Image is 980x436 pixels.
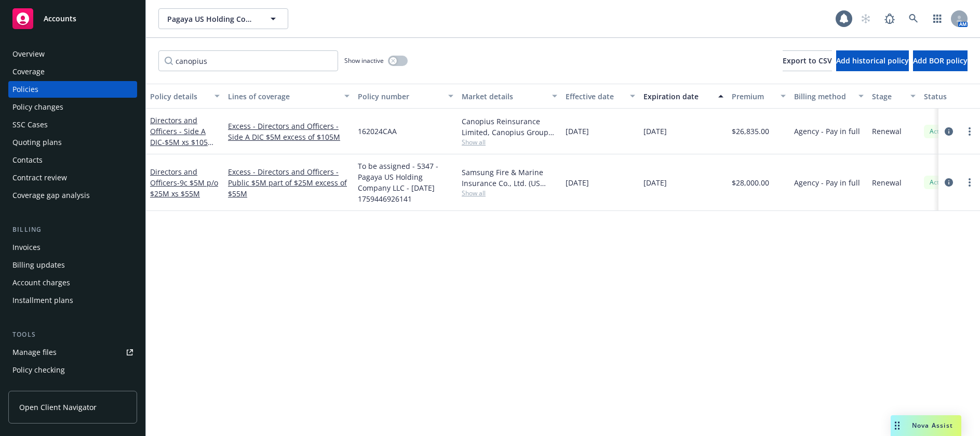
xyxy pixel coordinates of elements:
a: Directors and Officers - Side A DIC [150,115,214,158]
a: Billing updates [8,257,137,273]
a: Invoices [8,239,137,256]
div: Account charges [12,274,70,291]
a: Switch app [927,8,948,29]
a: Start snowing [855,8,876,29]
span: Agency - Pay in full [794,177,860,188]
span: Show inactive [344,56,384,65]
input: Filter by keyword... [158,50,338,71]
a: Accounts [8,4,137,33]
span: [DATE] [643,126,667,137]
span: - $5M xs $105M Excess [150,137,214,158]
a: more [963,176,976,189]
a: more [963,125,976,138]
span: $28,000.00 [732,177,769,188]
span: - 9c $5M p/o $25M xs $55M [150,178,218,199]
a: Report a Bug [879,8,900,29]
span: 162024CAA [358,126,397,137]
span: $26,835.00 [732,126,769,137]
div: Manage exposures [12,379,78,396]
a: Policies [8,81,137,98]
a: Contract review [8,169,137,186]
button: Premium [728,84,790,109]
div: Lines of coverage [228,91,338,102]
a: Manage exposures [8,379,137,396]
div: Premium [732,91,774,102]
span: Active [928,178,949,187]
a: circleInformation [943,125,955,138]
span: Renewal [872,126,902,137]
div: SSC Cases [12,116,48,133]
span: [DATE] [566,126,589,137]
div: Expiration date [643,91,712,102]
div: Policies [12,81,38,98]
button: Billing method [790,84,868,109]
button: Add BOR policy [913,50,968,71]
span: Nova Assist [912,421,953,430]
button: Export to CSV [783,50,832,71]
div: Billing method [794,91,852,102]
button: Policy number [354,84,458,109]
a: Excess - Directors and Officers - Side A DIC $5M excess of $105M [228,121,350,142]
div: Manage files [12,344,57,361]
a: Coverage [8,63,137,80]
a: Overview [8,46,137,62]
span: Show all [462,189,557,197]
span: [DATE] [566,177,589,188]
span: Renewal [872,177,902,188]
div: Invoices [12,239,41,256]
div: Billing [8,224,137,235]
button: Policy details [146,84,224,109]
div: Coverage [12,63,45,80]
div: Quoting plans [12,134,62,151]
span: To be assigned - 5347 - Pagaya US Holding Company LLC - [DATE] 1759446926141 [358,161,453,204]
button: Nova Assist [891,415,961,436]
a: SSC Cases [8,116,137,133]
div: Samsung Fire & Marine Insurance Co., Ltd. (US Branch), Canopius Group Limited, RT Specialty Insur... [462,167,557,189]
button: Market details [458,84,561,109]
span: [DATE] [643,177,667,188]
span: Pagaya US Holding Company LLC [167,14,257,24]
span: Accounts [44,15,76,23]
a: Installment plans [8,292,137,309]
div: Contacts [12,152,43,168]
div: Market details [462,91,546,102]
button: Pagaya US Holding Company LLC [158,8,288,29]
div: Coverage gap analysis [12,187,90,204]
div: Installment plans [12,292,73,309]
a: Contacts [8,152,137,168]
div: Effective date [566,91,624,102]
div: Drag to move [891,415,904,436]
div: Policy details [150,91,208,102]
button: Stage [868,84,920,109]
div: Billing updates [12,257,65,273]
div: Policy number [358,91,442,102]
span: Active [928,127,949,136]
a: circleInformation [943,176,955,189]
a: Policy changes [8,99,137,115]
div: Stage [872,91,904,102]
a: Search [903,8,924,29]
span: Export to CSV [783,56,832,65]
button: Lines of coverage [224,84,354,109]
a: Policy checking [8,362,137,378]
a: Excess - Directors and Officers - Public $5M part of $25M excess of $55M [228,166,350,199]
div: Overview [12,46,45,62]
a: Manage files [8,344,137,361]
span: Open Client Navigator [19,402,97,413]
div: Policy checking [12,362,65,378]
button: Effective date [561,84,639,109]
a: Quoting plans [8,134,137,151]
span: Add BOR policy [913,56,968,65]
a: Account charges [8,274,137,291]
div: Contract review [12,169,67,186]
div: Tools [8,329,137,340]
a: Directors and Officers [150,167,218,199]
a: Coverage gap analysis [8,187,137,204]
div: Policy changes [12,99,63,115]
button: Expiration date [639,84,728,109]
span: Agency - Pay in full [794,126,860,137]
button: Add historical policy [836,50,909,71]
span: Add historical policy [836,56,909,65]
div: Canopius Reinsurance Limited, Canopius Group Limited, Price Forbes & Partners [462,116,557,138]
